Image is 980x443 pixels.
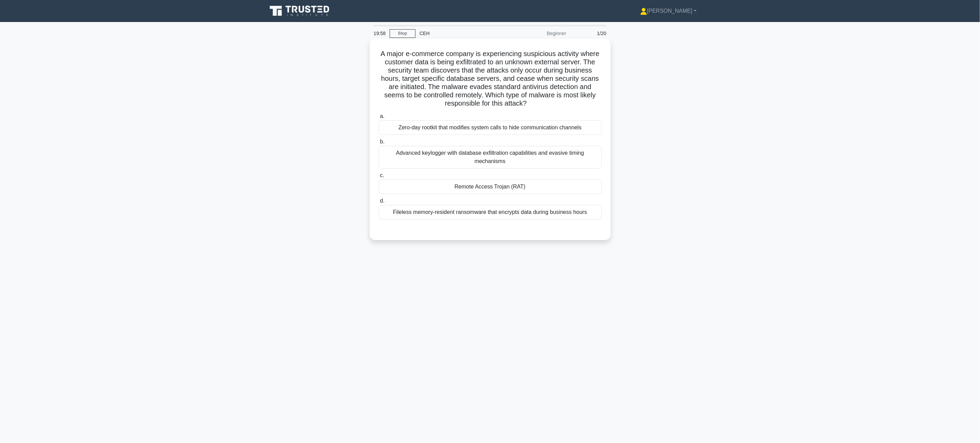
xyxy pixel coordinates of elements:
[378,50,602,108] h5: A major e-commerce company is experiencing suspicious activity where customer data is being exfil...
[379,205,602,219] div: Fileless memory-resident ransomware that encrypts data during business hours
[379,146,602,169] div: Advanced keylogger with database exfiltration capabilities and evasive timing mechanisms
[415,26,510,40] div: CEH
[379,180,602,194] div: Remote Access Trojan (RAT)
[380,139,384,144] span: b.
[510,26,570,40] div: Beginner
[624,4,713,18] a: [PERSON_NAME]
[370,26,390,40] div: 19:58
[390,29,415,38] a: Stop
[380,198,384,204] span: d.
[380,172,384,178] span: c.
[380,113,384,119] span: a.
[379,120,602,135] div: Zero-day rootkit that modifies system calls to hide communication channels
[570,26,611,40] div: 1/20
